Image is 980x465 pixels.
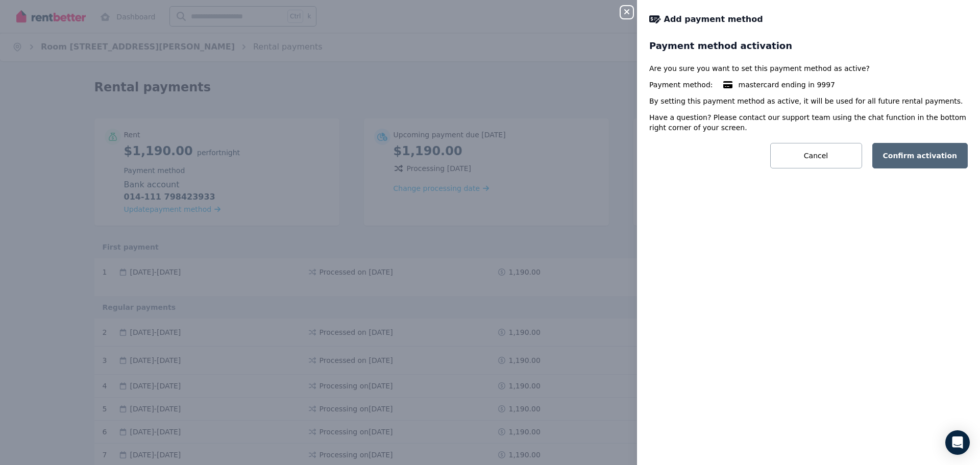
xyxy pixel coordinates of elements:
[649,39,968,53] h3: Payment method activation
[649,80,713,90] span: Payment method:
[649,112,968,133] p: Have a question? Please contact our support team using the chat function in the bottom right corn...
[649,63,968,74] p: Are you sure you want to set this payment method as active?
[664,13,763,26] span: Add payment method
[739,80,836,90] span: mastercard ending in 9997
[649,96,968,106] p: By setting this payment method as active, it will be used for all future rental payments.
[770,143,862,168] button: Cancel
[872,143,968,168] button: Confirm activation
[945,430,970,455] div: Open Intercom Messenger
